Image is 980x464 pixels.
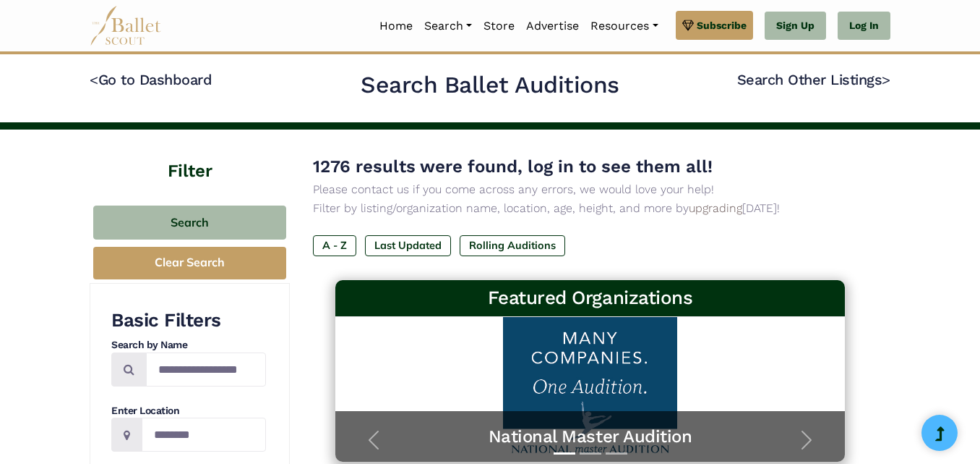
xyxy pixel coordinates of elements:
[347,286,834,311] h3: Featured Organizations
[737,71,890,88] a: Search Other Listings>
[689,201,742,215] a: upgrading
[146,353,266,387] input: Search by names...
[882,70,890,88] code: >
[585,11,663,41] a: Resources
[93,206,286,240] button: Search
[142,418,266,452] input: Location
[478,11,520,41] a: Store
[765,12,826,41] a: Sign Up
[350,426,831,448] a: National Master Audition
[365,235,451,256] label: Last Updated
[520,11,585,41] a: Advertise
[580,445,601,462] button: Slide 2
[697,17,747,33] span: Subscribe
[93,247,286,279] button: Clear Search
[111,404,266,418] h4: Enter Location
[313,235,356,256] label: A - Z
[111,308,266,333] h3: Basic Filters
[676,11,753,40] a: Subscribe
[111,338,266,353] h4: Search by Name
[313,180,867,199] p: Please contact us if you come across any errors, we would love your help!
[554,445,575,462] button: Slide 1
[361,70,619,101] h2: Search Ballet Auditions
[606,445,627,462] button: Slide 3
[682,17,694,33] img: gem.svg
[460,235,565,256] label: Rolling Auditions
[313,156,713,177] span: 1276 results were found, log in to see them all!
[90,130,290,184] h4: Filter
[90,70,98,88] code: <
[313,199,867,218] p: Filter by listing/organization name, location, age, height, and more by [DATE]!
[418,11,478,41] a: Search
[374,11,418,41] a: Home
[90,71,212,88] a: <Go to Dashboard
[838,12,890,41] a: Log In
